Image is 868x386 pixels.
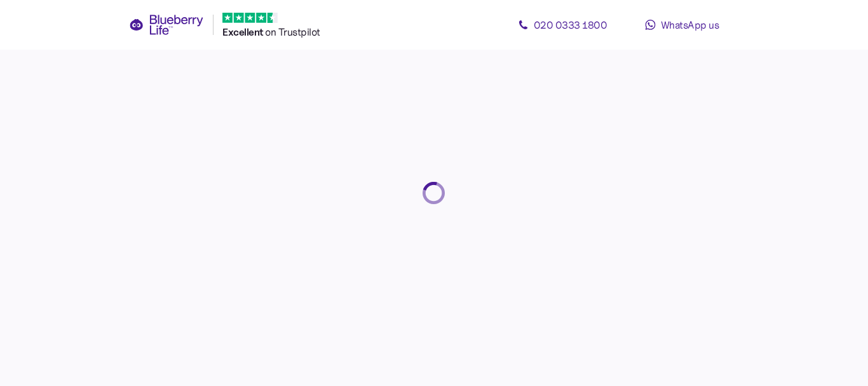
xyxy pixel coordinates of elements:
span: 020 0333 1800 [534,18,607,31]
a: WhatsApp us [625,12,739,38]
a: 020 0333 1800 [505,12,620,38]
span: WhatsApp us [661,18,719,31]
span: on Trustpilot [265,25,320,38]
span: Excellent ️ [222,26,265,38]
